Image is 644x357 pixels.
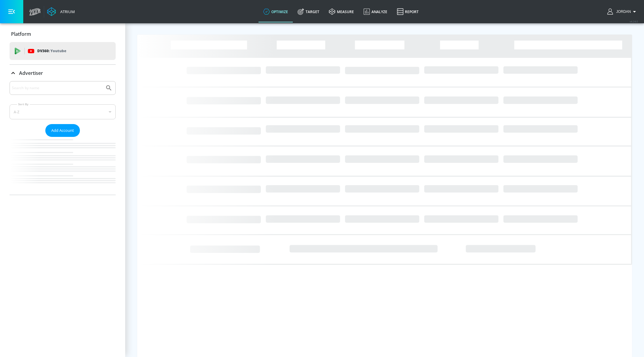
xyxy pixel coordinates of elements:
[10,65,116,81] div: Advertiser
[324,1,359,22] a: measure
[10,42,116,60] div: DV360: Youtube
[12,84,102,92] input: Search by name
[51,127,74,134] span: Add Account
[37,48,66,54] p: DV360:
[50,48,66,54] p: Youtube
[17,102,30,106] label: Sort By
[45,124,80,137] button: Add Account
[11,31,31,37] p: Platform
[392,1,423,22] a: Report
[10,137,116,195] nav: list of Advertiser
[58,9,75,14] div: Atrium
[47,7,75,16] a: Atrium
[607,8,638,15] button: Jordan
[614,10,631,14] span: login as: jordan.newton@zefr.com
[258,1,293,22] a: optimize
[10,104,116,119] div: A-Z
[293,1,324,22] a: Target
[630,20,638,23] span: v 4.24.0
[10,26,116,42] div: Platform
[359,1,392,22] a: Analyze
[10,81,116,195] div: Advertiser
[19,70,43,76] p: Advertiser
